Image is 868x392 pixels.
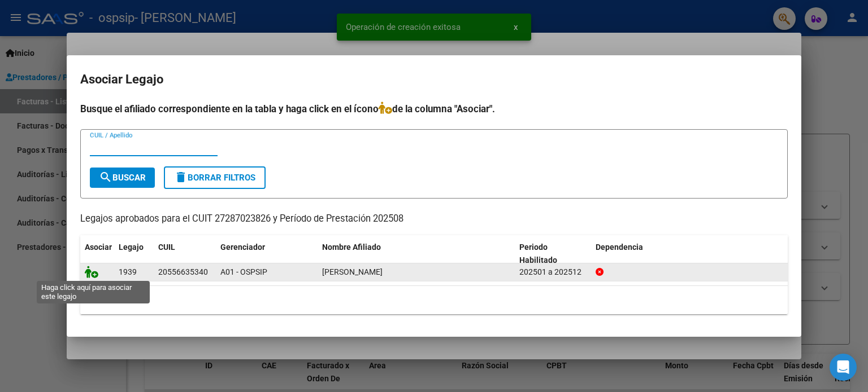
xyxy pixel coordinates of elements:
datatable-header-cell: Legajo [114,235,154,272]
span: Periodo Habilitado [519,243,557,265]
div: 202501 a 202512 [519,266,587,279]
span: 1939 [119,267,137,276]
div: Open Intercom Messenger [830,354,857,381]
span: Legajo [119,243,144,252]
span: GALLARDO BLANCO MATIAS DANIEL [322,267,383,276]
datatable-header-cell: Asociar [80,235,114,272]
mat-icon: delete [174,170,188,184]
span: CUIL [158,243,175,252]
button: Buscar [90,168,155,188]
div: 20556635340 [158,266,208,279]
span: Gerenciador [220,243,265,252]
datatable-header-cell: Nombre Afiliado [318,235,515,272]
div: 1 registros [80,286,788,314]
mat-icon: search [99,170,112,184]
datatable-header-cell: Periodo Habilitado [515,235,591,272]
p: Legajos aprobados para el CUIT 27287023826 y Período de Prestación 202508 [80,212,788,226]
span: Asociar [85,243,112,252]
button: Borrar Filtros [164,166,266,189]
span: Buscar [99,173,146,183]
span: A01 - OSPSIP [220,267,267,276]
span: Nombre Afiliado [322,243,381,252]
datatable-header-cell: Dependencia [591,235,788,272]
datatable-header-cell: CUIL [154,235,216,272]
span: Borrar Filtros [174,173,255,183]
h2: Asociar Legajo [80,69,788,90]
span: Dependencia [596,243,643,252]
datatable-header-cell: Gerenciador [216,235,318,272]
h4: Busque el afiliado correspondiente en la tabla y haga click en el ícono de la columna "Asociar". [80,102,788,116]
